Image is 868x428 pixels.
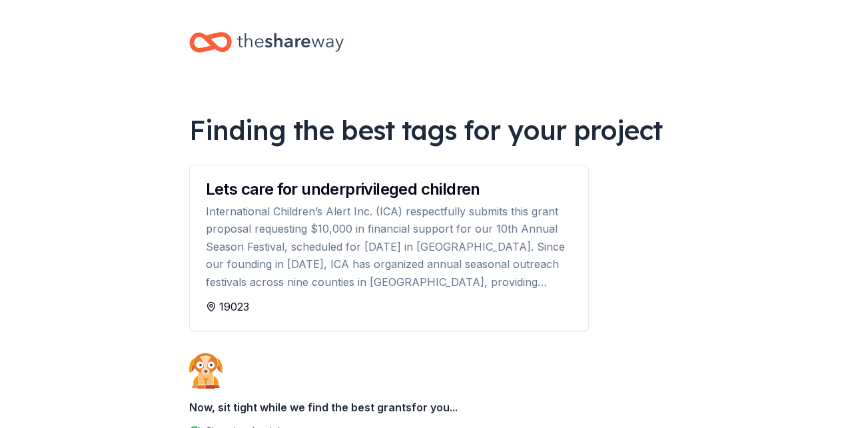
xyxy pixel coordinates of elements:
[206,181,572,197] div: Lets care for underprivileged children
[189,353,222,389] img: Dog waiting patiently
[206,203,572,291] div: International Children’s Alert Inc. (ICA) respectfully submits this grant proposal requesting $10...
[189,111,679,149] div: Finding the best tags for your project
[189,394,679,421] div: Now, sit tight while we find the best grants for you...
[206,299,572,315] div: 19023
